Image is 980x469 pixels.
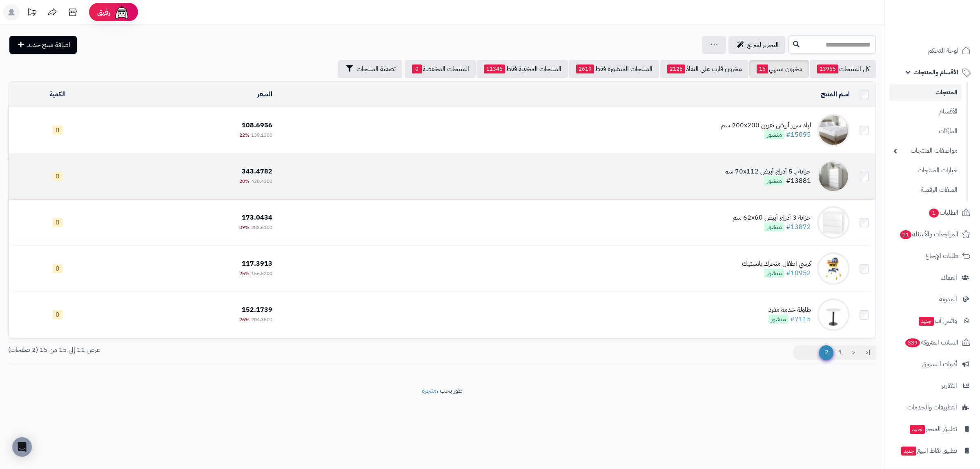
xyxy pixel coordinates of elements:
[889,41,975,60] a: لوحة التحكم
[889,84,962,101] a: المنتجات
[810,60,876,78] a: كل المنتجات13965
[901,447,916,456] span: جديد
[12,437,32,457] div: Open Intercom Messenger
[786,176,811,186] a: #13881
[928,45,958,56] span: لوحة التحكم
[889,103,962,120] a: الأقسام
[900,230,911,239] span: 11
[742,259,811,269] div: كرسي اطفال متحرك بلاستيك
[660,60,748,78] a: مخزون قارب على النفاذ2126
[899,229,958,240] span: المراجعات والأسئلة
[239,316,249,323] span: 26%
[768,305,811,315] div: طاولة خدمه مفرد
[929,209,939,218] span: 1
[728,36,785,54] a: التحرير لسريع
[817,114,850,147] img: لباد سرير أبيض نفرين 200x200 سم
[747,40,779,50] span: التحرير لسريع
[790,314,811,324] a: #7115
[889,333,975,352] a: السلات المتروكة339
[918,315,957,327] span: وآتس آب
[356,64,396,74] span: تصفية المنتجات
[889,224,975,244] a: المراجعات والأسئلة11
[889,289,975,309] a: المدونة
[889,162,962,179] a: خيارات المنتجات
[338,60,402,78] button: تصفية المنتجات
[905,338,920,347] span: 339
[817,64,838,73] span: 13965
[97,7,110,17] span: رفيق
[422,386,437,396] a: متجرة
[821,89,850,99] a: اسم المنتج
[889,398,975,417] a: التطبيقات والخدمات
[239,131,249,139] span: 22%
[817,160,850,193] img: خزانة بـ 5 أدراج أبيض ‎70x112 سم‏
[904,337,958,348] span: السلات المتروكة
[889,142,962,160] a: مواصفات المنتجات
[889,354,975,374] a: أدوات التسويق
[242,120,272,130] span: 108.6956
[239,224,249,231] span: 39%
[928,207,958,218] span: الطلبات
[49,89,66,99] a: الكمية
[846,345,860,360] a: <
[251,131,272,139] span: 139.1300
[942,380,957,391] span: التقارير
[412,64,422,73] span: 0
[2,345,442,355] div: عرض 11 إلى 15 من 15 (2 صفحات)
[764,222,784,231] span: منشور
[764,176,784,185] span: منشور
[114,4,130,20] img: ai-face.png
[889,268,975,287] a: العملاء
[724,167,811,176] div: خزانة بـ 5 أدراج أبيض ‎70x112 سم‏
[817,252,850,285] img: كرسي اطفال متحرك بلاستيك
[405,60,476,78] a: المنتجات المخفضة0
[251,270,272,277] span: 156.5200
[786,268,811,278] a: #10952
[484,64,505,73] span: 11346
[913,67,958,78] span: الأقسام والمنتجات
[239,178,249,185] span: 20%
[53,126,62,135] span: 0
[53,172,62,181] span: 0
[889,122,962,140] a: الماركات
[251,178,272,185] span: 430.4300
[749,60,809,78] a: مخزون منتهي15
[251,224,272,231] span: 282.6100
[27,40,70,50] span: اضافة منتج جديد
[819,345,833,360] span: 2
[860,345,876,360] a: |<
[53,310,62,319] span: 0
[786,130,811,140] a: #15095
[242,213,272,222] span: 173.0434
[239,270,249,277] span: 25%
[939,293,957,305] span: المدونة
[242,259,272,269] span: 117.3913
[833,345,847,360] a: 1
[910,425,925,434] span: جديد
[721,121,811,130] div: لباد سرير أبيض نفرين 200x200 سم
[909,423,957,435] span: تطبيق المتجر
[242,167,272,176] span: 343.4782
[733,213,811,222] div: خزانة 3 أدراج أبيض ‎62x60 سم‏
[667,64,685,73] span: 2126
[569,60,659,78] a: المنتجات المنشورة فقط2619
[922,358,957,370] span: أدوات التسويق
[889,441,975,460] a: تطبيق نقاط البيعجديد
[53,218,62,227] span: 0
[925,250,958,262] span: طلبات الإرجاع
[764,130,784,139] span: منشور
[53,264,62,273] span: 0
[477,60,568,78] a: المنتجات المخفية فقط11346
[919,317,934,326] span: جديد
[251,316,272,323] span: 204.3500
[941,272,957,283] span: العملاء
[889,376,975,396] a: التقارير
[889,311,975,331] a: وآتس آبجديد
[786,222,811,232] a: #13872
[9,36,77,54] a: اضافة منتج جديد
[768,315,788,324] span: منشور
[22,4,42,22] a: تحديثات المنصة
[889,419,975,439] a: تطبيق المتجرجديد
[757,64,768,73] span: 15
[817,206,850,239] img: خزانة 3 أدراج أبيض ‎62x60 سم‏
